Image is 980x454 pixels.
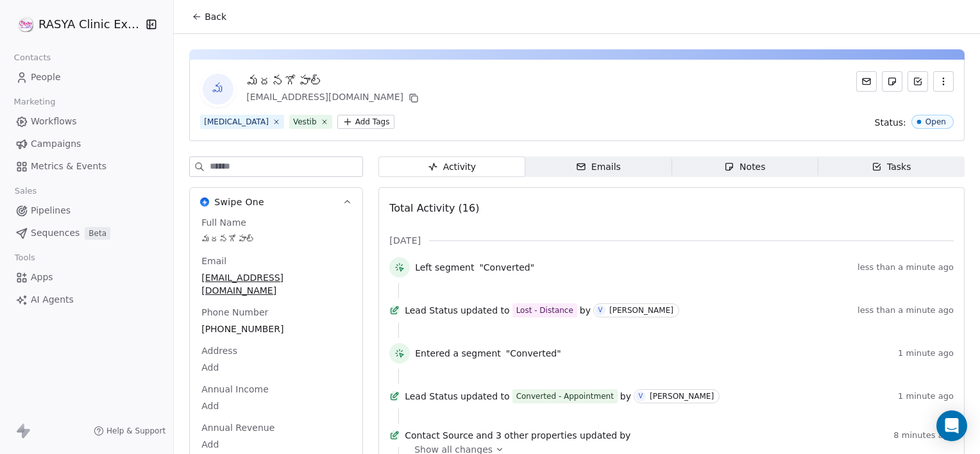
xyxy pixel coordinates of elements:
[872,160,911,174] div: Tasks
[10,133,163,155] a: Campaigns
[106,426,165,436] span: Help & Support
[293,116,317,128] div: Vestib
[898,348,954,358] span: 1 minute ago
[875,116,906,129] span: Status:
[10,267,163,288] a: Apps
[893,430,954,441] span: 8 minutes ago
[199,344,240,357] span: Address
[201,361,351,374] span: Add
[199,255,229,267] span: Email
[576,160,621,174] div: Emails
[94,426,165,436] a: Help & Support
[246,90,421,106] div: [EMAIL_ADDRESS][DOMAIN_NAME]
[184,5,234,28] button: Back
[199,306,271,319] span: Phone Number
[201,438,351,451] span: Add
[246,72,421,90] div: మదనగోపాల్
[516,304,573,317] div: Lost - Distance
[190,188,362,216] button: Swipe OneSwipe One
[18,17,33,32] img: RASYA-Clinic%20Circle%20icon%20Transparent.png
[460,390,510,403] span: updated to
[724,160,765,174] div: Notes
[201,271,351,297] span: [EMAIL_ADDRESS][DOMAIN_NAME]
[10,156,163,177] a: Metrics & Events
[31,226,80,240] span: Sequences
[857,305,954,315] span: less than a minute ago
[337,115,395,129] button: Add Tags
[639,391,643,401] div: V
[31,71,61,84] span: People
[199,383,271,396] span: Annual Income
[201,233,351,246] span: మదనగోపాల్
[936,410,967,441] div: Open Intercom Messenger
[214,196,264,208] span: Swipe One
[10,67,163,88] a: People
[31,115,77,128] span: Workflows
[204,116,269,128] div: [MEDICAL_DATA]
[31,293,74,307] span: AI Agents
[389,202,479,214] span: Total Activity (16)
[389,234,421,247] span: [DATE]
[620,429,630,442] span: by
[10,223,163,244] a: SequencesBeta
[199,216,249,229] span: Full Name
[31,204,71,217] span: Pipelines
[405,429,473,442] span: Contact Source
[620,390,631,403] span: by
[31,271,53,284] span: Apps
[650,392,714,401] div: [PERSON_NAME]
[580,304,591,317] span: by
[203,74,233,105] span: మ
[415,347,501,360] span: Entered a segment
[8,92,61,112] span: Marketing
[205,10,226,23] span: Back
[10,111,163,132] a: Workflows
[201,323,351,335] span: [PHONE_NUMBER]
[10,200,163,221] a: Pipelines
[598,305,603,315] div: V
[15,13,137,35] button: RASYA Clinic External
[31,160,106,173] span: Metrics & Events
[201,399,351,412] span: Add
[38,16,142,33] span: RASYA Clinic External
[479,261,534,274] span: "Converted"
[405,304,458,317] span: Lead Status
[9,248,40,267] span: Tools
[898,391,954,401] span: 1 minute ago
[476,429,617,442] span: and 3 other properties updated
[9,181,42,201] span: Sales
[609,306,673,315] div: [PERSON_NAME]
[506,347,561,360] span: "Converted"
[199,421,277,434] span: Annual Revenue
[10,289,163,310] a: AI Agents
[8,48,56,67] span: Contacts
[925,117,946,126] div: Open
[415,261,474,274] span: Left segment
[857,262,954,273] span: less than a minute ago
[516,390,614,403] div: Converted - Appointment
[405,390,458,403] span: Lead Status
[31,137,81,151] span: Campaigns
[85,227,110,240] span: Beta
[460,304,510,317] span: updated to
[200,198,209,206] img: Swipe One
